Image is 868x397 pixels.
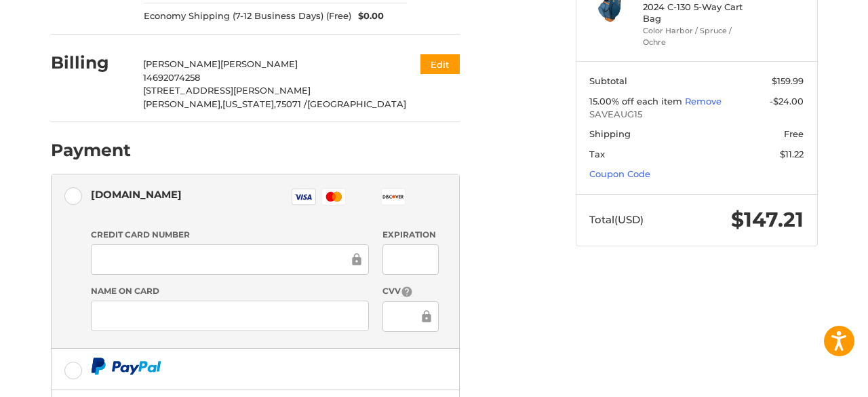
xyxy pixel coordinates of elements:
[770,96,804,107] span: -$24.00
[784,128,804,139] span: Free
[589,96,685,107] span: 15.00% off each item
[731,207,804,232] span: $147.21
[780,149,804,159] span: $11.22
[756,360,868,397] iframe: Google Customer Reviews
[143,72,200,83] span: 14692074258
[51,52,130,73] h2: Billing
[143,58,220,69] span: [PERSON_NAME]
[91,358,161,375] img: PayPal icon
[772,75,804,86] span: $159.99
[589,108,804,121] span: SAVEAUG15
[143,98,222,109] span: [PERSON_NAME],
[91,285,369,297] label: Name on Card
[91,229,369,241] label: Credit Card Number
[351,10,384,23] span: $0.00
[382,285,439,298] label: CVV
[144,10,351,23] span: Economy Shipping (7-12 Business Days) (Free)
[589,213,644,226] span: Total (USD)
[382,229,439,241] label: Expiration
[222,98,276,109] span: [US_STATE],
[276,98,307,109] span: 75071 /
[643,25,747,48] li: Color Harbor / Spruce / Ochre
[91,183,182,206] div: [DOMAIN_NAME]
[143,85,311,96] span: [STREET_ADDRESS][PERSON_NAME]
[307,98,406,109] span: [GEOGRAPHIC_DATA]
[589,168,650,179] a: Coupon Code
[51,140,131,161] h2: Payment
[589,149,605,159] span: Tax
[589,75,627,86] span: Subtotal
[220,58,298,69] span: [PERSON_NAME]
[685,96,722,107] a: Remove
[420,54,460,74] button: Edit
[589,128,631,139] span: Shipping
